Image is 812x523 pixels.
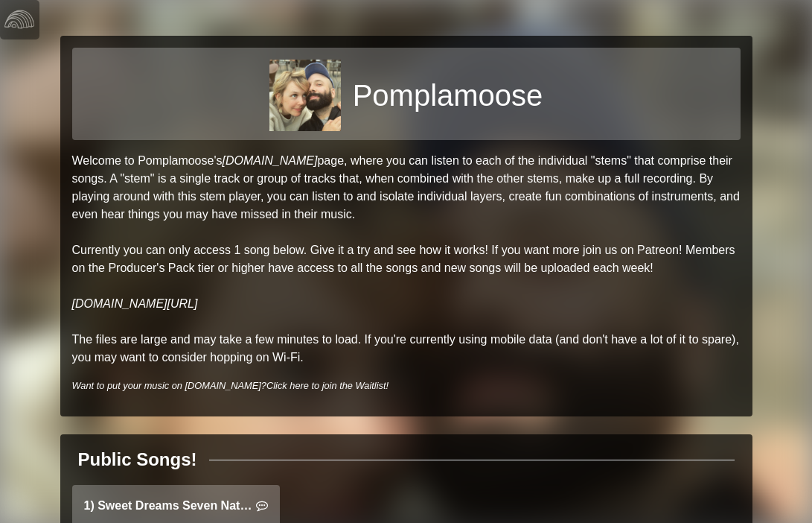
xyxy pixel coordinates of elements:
[72,297,198,310] a: [DOMAIN_NAME][URL]
[72,380,389,391] i: Want to put your music on [DOMAIN_NAME]?
[269,60,341,131] img: 0b413ca4293993cd97c842dee4ef857c5ee5547a4dd82cef006aec151a4b0416.jpg
[353,77,543,113] h1: Pomplamoose
[78,446,197,473] div: Public Songs!
[72,152,741,367] p: Welcome to Pomplamoose's page, where you can listen to each of the individual "stems" that compri...
[266,380,389,391] a: Click here to join the Waitlist!
[222,154,317,167] a: [DOMAIN_NAME]
[4,4,34,34] img: logo-white-4c48a5e4bebecaebe01ca5a9d34031cfd3d4ef9ae749242e8c4bf12ef99f53e8.png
